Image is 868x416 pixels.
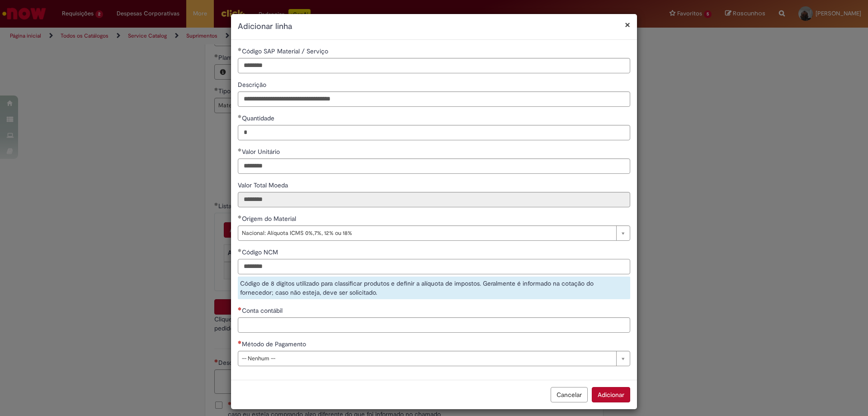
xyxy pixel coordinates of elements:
span: Código SAP Material / Serviço [242,47,330,55]
span: Nacional: Alíquota ICMS 0%,7%, 12% ou 18% [242,226,612,240]
input: Valor Total Moeda [238,192,630,207]
input: Código NCM [238,259,630,274]
button: Adicionar [592,387,630,402]
span: Obrigatório Preenchido [238,249,242,252]
span: Obrigatório Preenchido [238,115,242,118]
input: Conta contábil [238,317,630,333]
h2: Adicionar linha [238,21,630,33]
span: Valor Unitário [242,148,282,156]
input: Quantidade [238,125,630,140]
input: Descrição [238,91,630,107]
span: Necessários [238,340,242,344]
div: Código de 8 dígitos utilizado para classificar produtos e definir a alíquota de impostos. Geralme... [238,277,630,299]
span: Obrigatório Preenchido [238,215,242,219]
button: Fechar modal [625,20,630,29]
span: Origem do Material [242,215,298,223]
span: Descrição [238,81,268,89]
span: Somente leitura - Valor Total Moeda [238,181,290,189]
span: Necessários [238,307,242,311]
span: Código NCM [242,248,280,256]
span: Obrigatório Preenchido [238,48,242,51]
span: Método de Pagamento [242,340,308,348]
span: -- Nenhum -- [242,351,612,366]
span: Quantidade [242,114,276,122]
span: Obrigatório Preenchido [238,148,242,152]
button: Cancelar [551,387,588,402]
input: Valor Unitário [238,158,630,174]
input: Código SAP Material / Serviço [238,58,630,73]
span: Conta contábil [242,306,284,315]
